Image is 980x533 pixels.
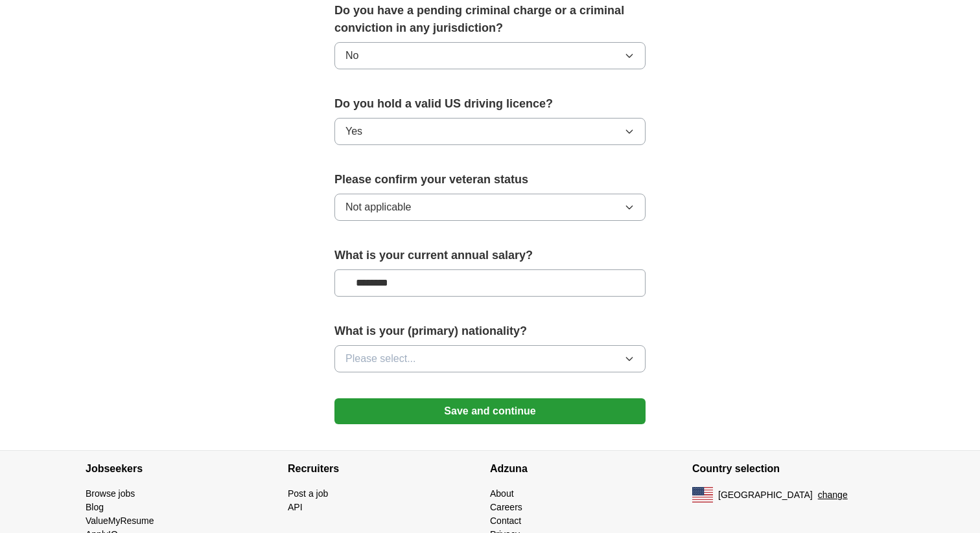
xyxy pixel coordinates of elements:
[692,487,713,503] img: US flag
[345,199,411,215] span: Not applicable
[334,323,646,340] label: What is your (primary) nationality?
[818,488,848,502] button: change
[334,2,646,37] label: Do you have a pending criminal charge or a criminal conviction in any jurisdiction?
[334,95,646,113] label: Do you hold a valid US driving licence?
[86,502,104,512] a: Blog
[692,451,894,487] h4: Country selection
[334,345,646,372] button: Please select...
[345,48,358,63] span: No
[334,398,646,424] button: Save and continue
[490,516,521,526] a: Contact
[288,488,328,499] a: Post a job
[718,488,813,502] span: [GEOGRAPHIC_DATA]
[334,42,646,69] button: No
[490,502,522,512] a: Careers
[345,124,362,139] span: Yes
[334,171,646,188] label: Please confirm your veteran status
[86,516,154,526] a: ValueMyResume
[86,488,135,499] a: Browse jobs
[345,351,416,367] span: Please select...
[334,194,646,221] button: Not applicable
[334,118,646,145] button: Yes
[490,488,514,499] a: About
[334,247,646,264] label: What is your current annual salary?
[288,502,303,512] a: API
